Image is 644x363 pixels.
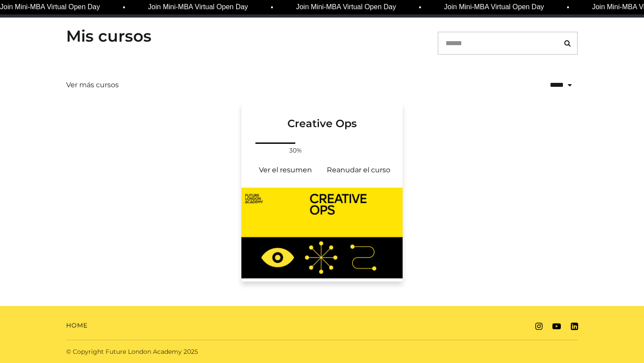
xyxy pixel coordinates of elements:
[285,146,306,155] span: 30%
[566,2,569,13] span: •
[322,160,396,181] a: Creative Ops: Reanudar el curso
[270,2,273,13] span: •
[122,2,125,13] span: •
[59,347,322,356] div: © Copyright Future London Academy 2025
[66,321,88,330] a: Home
[66,27,152,46] h3: Mis cursos
[519,74,578,96] select: status
[241,103,403,141] a: Creative Ops
[248,160,322,181] a: Creative Ops: Ver el resumen
[66,80,119,90] a: Ver más cursos
[252,103,392,130] h3: Creative Ops
[418,2,421,13] span: •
